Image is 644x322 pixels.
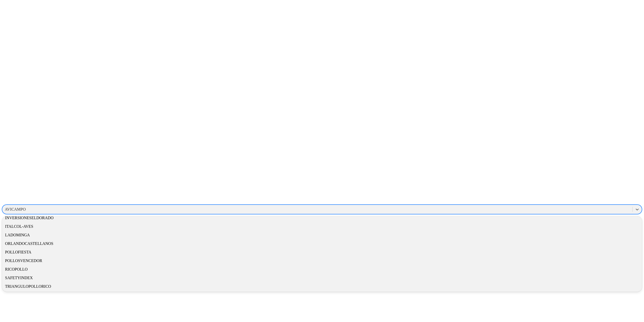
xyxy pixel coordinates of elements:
[2,214,642,222] div: INVERSIONESELDORADO
[2,265,642,274] div: RICOPOLLO
[5,207,26,212] div: AVICAMPO
[2,222,642,231] div: ITALCOL-AVES
[2,282,642,291] div: TRIANGULOPOLLORICO
[2,231,642,239] div: LADOMINGA
[2,274,642,282] div: SAFETYINDEX
[2,256,642,265] div: POLLOSVENCEDOR
[2,248,642,256] div: POLLOFIESTA
[2,239,642,248] div: ORLANDOCASTELLANOS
